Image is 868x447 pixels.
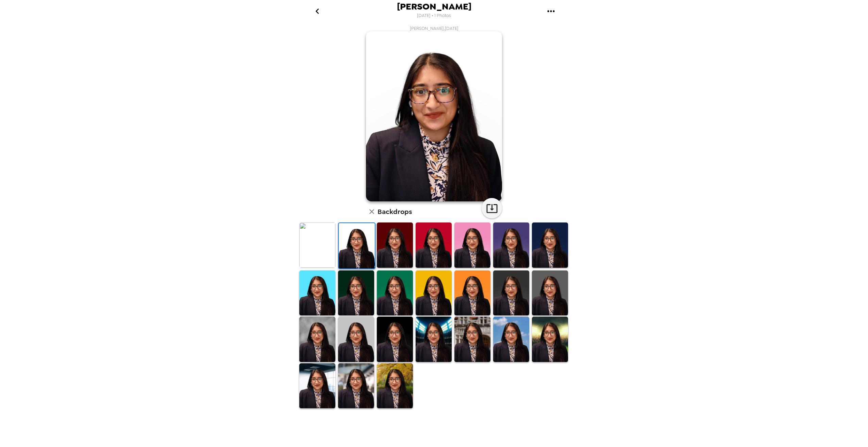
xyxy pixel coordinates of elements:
span: [PERSON_NAME] [397,2,471,11]
h6: Backdrops [378,206,412,217]
img: user [366,31,502,201]
img: Original [299,222,335,268]
span: [PERSON_NAME] , [DATE] [410,26,458,31]
span: [DATE] • 1 Photos [417,11,451,20]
